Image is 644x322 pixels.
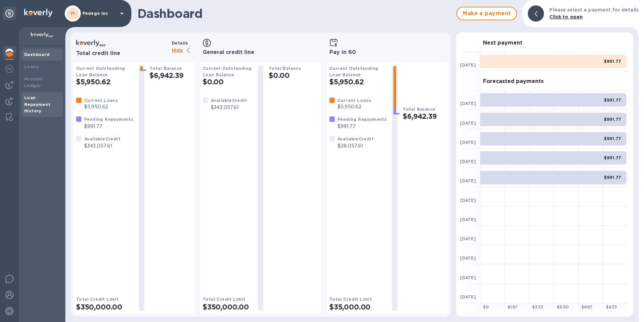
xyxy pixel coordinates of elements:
h2: $5,950.62 [76,78,133,86]
b: [DATE] [460,275,476,280]
b: $991.77 [604,59,621,64]
b: $991.77 [604,136,621,141]
img: Foreign exchange [5,65,13,73]
div: Unpin categories [3,7,16,20]
b: Available Credit [337,136,374,141]
b: [DATE] [460,62,476,68]
b: $991.77 [604,98,621,103]
p: $991.77 [84,123,133,130]
h2: $6,942.39 [150,71,192,80]
b: [DATE] [460,198,476,203]
b: [DATE] [460,256,476,261]
b: Pending Repayments [337,117,387,122]
span: Make a payment [462,9,511,18]
button: Make a payment [456,7,517,20]
h3: Forecasted payments [483,78,544,85]
h2: $0.00 [203,78,253,86]
b: [DATE] [460,294,476,299]
b: Click to open [549,14,583,20]
b: $ 667 [581,304,593,310]
b: [DATE] [460,120,476,126]
h3: Total credit line [76,50,169,57]
h2: $6,942.39 [403,112,445,120]
b: [DATE] [460,101,476,106]
h2: $35,000.00 [329,303,387,311]
b: $ 833 [606,304,617,310]
b: Loan Repayment History [24,95,51,114]
b: Total Credit Limit [329,297,372,302]
b: Dashboard [24,52,50,57]
b: Total Credit Limit [203,297,245,302]
b: [DATE] [460,217,476,222]
b: Loans [24,64,38,69]
b: Pending Repayments [84,117,133,122]
b: $ 167 [508,304,518,310]
b: Details [172,41,188,46]
b: Current Outstanding Loan Balance [329,66,379,77]
b: $ 500 [557,304,569,310]
b: $991.77 [604,117,621,122]
b: Total Balance [269,66,301,71]
b: Available Credit [84,136,120,141]
h2: $0.00 [269,71,319,80]
b: Account Ledger [24,76,43,88]
b: Total Balance [403,107,435,112]
b: Current Outstanding Loan Balance [76,66,125,77]
h3: Pay in 60 [329,49,445,56]
b: [DATE] [460,159,476,164]
b: Please select a payment for details [549,7,639,12]
b: $991.77 [604,155,621,160]
p: Hide [172,47,195,55]
img: Logo [24,9,53,17]
h2: $5,950.62 [329,78,387,86]
b: Total Credit Limit [76,297,119,302]
b: [DATE] [460,140,476,145]
b: Current Outstanding Loan Balance [203,66,252,77]
p: $991.77 [337,123,387,130]
b: [DATE] [460,236,476,241]
p: Pedego Inc [83,11,116,16]
h1: Dashboard [137,6,453,21]
b: PI [71,11,75,16]
p: $5,950.62 [337,103,371,110]
p: $5,950.62 [84,103,118,110]
h2: $350,000.00 [203,303,253,311]
p: $343,057.61 [211,104,247,111]
b: $991.77 [604,175,621,180]
b: Current Loans [84,98,118,103]
p: $343,057.61 [84,142,120,150]
b: [DATE] [460,178,476,183]
b: $ 0 [483,304,489,310]
h3: General credit line [203,49,319,56]
b: $ 333 [532,304,544,310]
b: Available Credit [211,98,247,103]
b: Current Loans [337,98,371,103]
b: Total Balance [150,66,182,71]
h2: $350,000.00 [76,303,133,311]
h3: Next payment [483,40,522,46]
p: $28,057.61 [337,142,374,150]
